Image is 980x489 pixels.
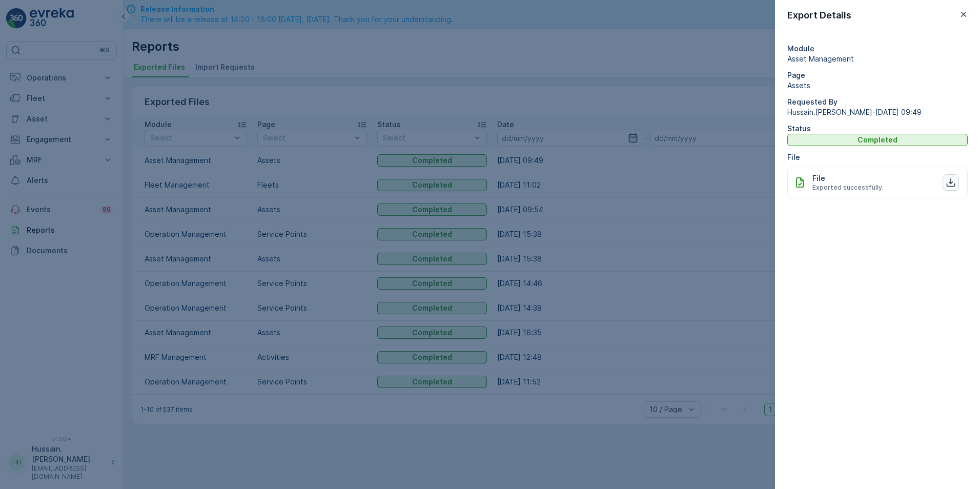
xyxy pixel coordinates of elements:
[787,97,968,107] p: Requested By
[787,107,968,117] span: Hussain.[PERSON_NAME] - [DATE] 09:49
[787,134,968,146] button: Completed
[787,44,968,54] p: Module
[812,184,884,192] span: Exported successfully.
[787,124,968,134] p: Status
[787,54,968,64] span: Asset Management
[787,70,968,80] p: Page
[787,80,968,91] span: Assets
[787,8,851,23] p: Export Details
[857,135,897,145] p: Completed
[812,173,825,184] p: File
[787,152,968,162] p: File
